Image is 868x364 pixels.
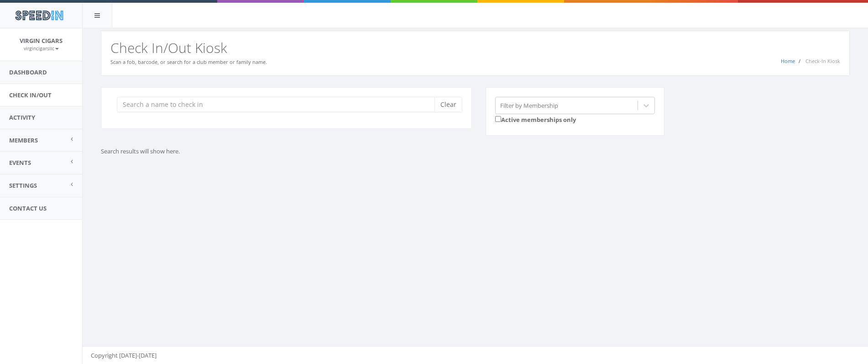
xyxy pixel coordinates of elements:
span: Check-In Kiosk [805,58,840,64]
button: Clear [434,97,462,112]
span: Contact Us [9,204,47,212]
p: Search results will show here. [101,147,525,156]
input: Search a name to check in [117,97,441,112]
label: Active memberships only [495,114,576,124]
input: Active memberships only [495,116,501,122]
a: Home [781,58,795,64]
a: virgincigarsllc [24,44,59,52]
div: Filter by Membership [500,101,558,110]
span: Virgin Cigars [20,37,63,45]
small: Scan a fob, barcode, or search for a club member or family name. [110,58,267,65]
h2: Check In/Out Kiosk [110,40,840,55]
span: Members [9,136,38,144]
span: Settings [9,181,37,190]
img: speedin_logo.png [10,7,68,24]
span: Events [9,158,31,167]
small: virgincigarsllc [24,45,59,52]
